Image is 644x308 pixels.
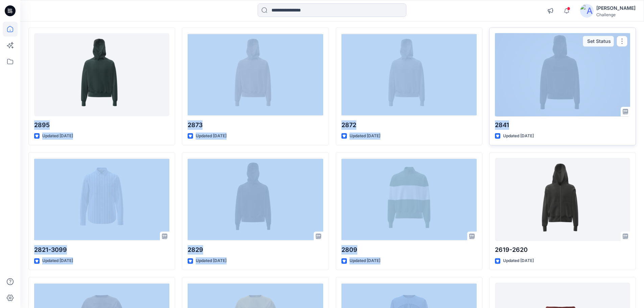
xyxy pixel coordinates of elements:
p: 2829 [188,245,323,255]
p: Updated [DATE] [196,257,226,264]
p: Updated [DATE] [350,257,380,264]
p: Updated [DATE] [503,257,534,264]
p: 2619-2620 [495,245,630,255]
p: 2895 [34,120,169,130]
a: 2821-3099 [34,158,169,241]
a: 2873 [188,33,323,117]
a: 2872 [341,33,477,117]
p: 2872 [341,120,477,130]
a: 2829 [188,158,323,241]
a: 2809 [341,158,477,241]
p: Updated [DATE] [503,133,534,140]
img: avatar [580,4,594,18]
p: 2809 [341,245,477,255]
a: 2619-2620 [495,158,630,241]
p: 2873 [188,120,323,130]
p: Updated [DATE] [196,133,226,140]
p: 2841 [495,120,630,130]
div: Challenge [596,12,636,17]
p: Updated [DATE] [350,133,380,140]
div: [PERSON_NAME] [596,4,636,12]
a: 2841 [495,33,630,117]
p: Updated [DATE] [42,133,73,140]
p: Updated [DATE] [42,257,73,264]
p: 2821-3099 [34,245,169,255]
a: 2895 [34,33,169,117]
